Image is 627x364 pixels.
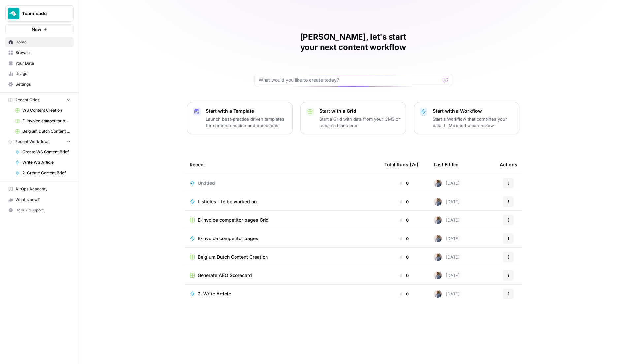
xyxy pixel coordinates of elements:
[5,37,74,47] a: Home
[22,149,71,155] span: Create WS Content Brief
[5,5,74,22] button: Workspace: Teamleader
[434,155,459,174] div: Last Edited
[5,69,74,79] a: Usage
[22,128,71,134] span: Belgium Dutch Content Creation
[259,77,440,83] input: What would you like to create today?
[12,126,74,137] a: Belgium Dutch Content Creation
[190,180,374,186] a: Untitled
[434,290,460,298] div: [DATE]
[384,198,423,205] div: 0
[16,186,71,192] span: AirOps Academy
[22,118,71,124] span: E-invoice competitor pages Grid
[8,8,19,19] img: Teamleader Logo
[12,157,74,168] a: Write WS Article
[434,271,442,279] img: 542af2wjek5zirkck3dd1n2hljhm
[5,205,74,215] button: Help + Support
[16,60,71,66] span: Your Data
[5,95,74,105] button: Recent Grids
[434,179,442,187] img: 542af2wjek5zirkck3dd1n2hljhm
[434,271,460,279] div: [DATE]
[22,107,71,113] span: WS Content Creation
[190,155,374,174] div: Recent
[384,254,423,260] div: 0
[434,216,460,224] div: [DATE]
[206,116,287,129] p: Launch best-practice driven templates for content creation and operations
[434,290,442,298] img: 542af2wjek5zirkck3dd1n2hljhm
[16,39,71,45] span: Home
[190,272,374,279] a: Generate AEO Scorecard
[16,207,71,213] span: Help + Support
[384,291,423,297] div: 0
[187,102,293,134] button: Start with a TemplateLaunch best-practice driven templates for content creation and operations
[198,180,215,186] span: Untitled
[384,272,423,279] div: 0
[198,272,252,279] span: Generate AEO Scorecard
[190,198,374,205] a: Listicles - to be worked on
[434,235,442,242] img: 542af2wjek5zirkck3dd1n2hljhm
[190,291,374,297] a: 3. Write Article
[434,216,442,224] img: 542af2wjek5zirkck3dd1n2hljhm
[500,155,517,174] div: Actions
[5,137,74,147] button: Recent Workflows
[254,32,452,53] h1: [PERSON_NAME], let's start your next content workflow
[198,217,269,223] span: E-invoice competitor pages Grid
[198,235,258,242] span: E-invoice competitor pages
[300,102,406,134] button: Start with a GridStart a Grid with data from your CMS or create a blank one
[12,116,74,126] a: E-invoice competitor pages Grid
[384,217,423,223] div: 0
[384,180,423,186] div: 0
[434,235,460,242] div: [DATE]
[22,170,71,176] span: 2. Create Content Brief
[319,108,400,114] p: Start with a Grid
[16,81,71,87] span: Settings
[198,198,257,205] span: Listicles - to be worked on
[206,108,287,114] p: Start with a Template
[5,79,74,90] a: Settings
[433,108,514,114] p: Start with a Workflow
[434,198,460,206] div: [DATE]
[384,155,418,174] div: Total Runs (7d)
[5,58,74,69] a: Your Data
[5,184,74,194] a: AirOps Academy
[190,217,374,223] a: E-invoice competitor pages Grid
[22,10,62,17] span: Teamleader
[434,198,442,206] img: 542af2wjek5zirkck3dd1n2hljhm
[414,102,519,134] button: Start with a WorkflowStart a Workflow that combines your data, LLMs and human review
[433,116,514,129] p: Start a Workflow that combines your data, LLMs and human review
[319,116,400,129] p: Start a Grid with data from your CMS or create a blank one
[16,50,71,56] span: Browse
[32,26,41,33] span: New
[434,179,460,187] div: [DATE]
[190,254,374,260] a: Belgium Dutch Content Creation
[198,254,268,260] span: Belgium Dutch Content Creation
[15,97,39,103] span: Recent Grids
[22,159,71,165] span: Write WS Article
[198,291,231,297] span: 3. Write Article
[5,194,74,205] button: What's new?
[16,71,71,77] span: Usage
[434,253,460,261] div: [DATE]
[5,24,74,34] button: New
[434,253,442,261] img: 542af2wjek5zirkck3dd1n2hljhm
[12,105,74,116] a: WS Content Creation
[6,195,73,205] div: What's new?
[384,235,423,242] div: 0
[15,139,49,145] span: Recent Workflows
[12,168,74,178] a: 2. Create Content Brief
[12,147,74,157] a: Create WS Content Brief
[190,235,374,242] a: E-invoice competitor pages
[5,47,74,58] a: Browse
